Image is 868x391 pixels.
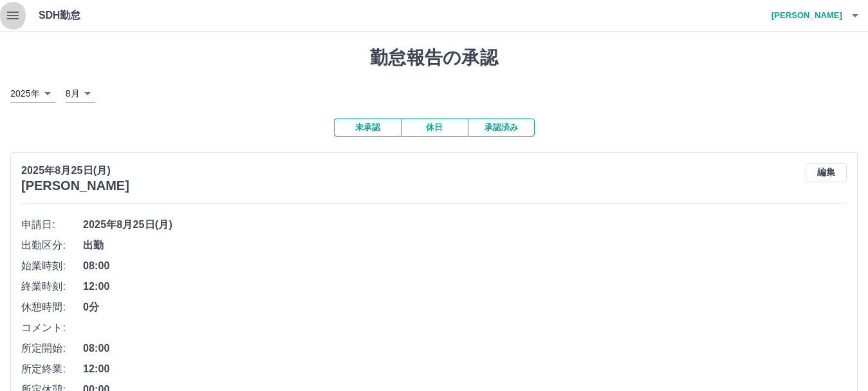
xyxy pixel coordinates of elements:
[401,119,468,137] button: 休日
[10,84,55,103] div: 2025年
[21,361,83,377] span: 所定終業:
[806,163,847,182] button: 編集
[83,361,847,377] span: 12:00
[21,258,83,274] span: 始業時刻:
[21,163,129,178] p: 2025年8月25日(月)
[83,217,847,233] span: 2025年8月25日(月)
[21,341,83,356] span: 所定開始:
[83,341,847,356] span: 08:00
[83,279,847,294] span: 12:00
[21,238,83,253] span: 出勤区分:
[21,217,83,233] span: 申請日:
[10,47,858,69] h1: 勤怠報告の承認
[21,300,83,315] span: 休憩時間:
[21,178,129,193] h3: [PERSON_NAME]
[83,300,847,315] span: 0分
[66,84,95,103] div: 8月
[21,320,83,336] span: コメント:
[83,238,847,253] span: 出勤
[334,119,401,137] button: 未承認
[83,258,847,274] span: 08:00
[468,119,535,137] button: 承認済み
[21,279,83,294] span: 終業時刻:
